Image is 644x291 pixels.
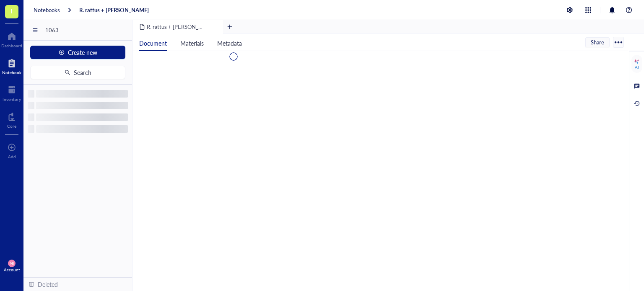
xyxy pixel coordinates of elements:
[2,70,21,75] div: Notebook
[1,30,22,48] a: Dashboard
[38,280,58,289] div: Deleted
[180,39,204,47] span: Materials
[45,26,128,34] span: 1063
[635,64,639,70] div: AI
[68,49,97,56] span: Create new
[10,5,14,16] span: T
[8,154,16,159] div: Add
[4,267,20,272] div: Account
[30,46,125,59] button: Create new
[1,43,22,48] div: Dashboard
[2,57,21,75] a: Notebook
[74,69,91,76] span: Search
[79,6,149,14] a: R. rattus + [PERSON_NAME]
[7,124,16,129] div: Core
[3,83,21,102] a: Inventory
[591,39,604,46] span: Share
[7,110,16,129] a: Core
[30,66,125,79] button: Search
[3,97,21,102] div: Inventory
[217,39,242,47] span: Metadata
[10,262,13,265] span: MB
[585,37,610,47] button: Share
[34,6,60,14] a: Notebooks
[139,39,167,47] span: Document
